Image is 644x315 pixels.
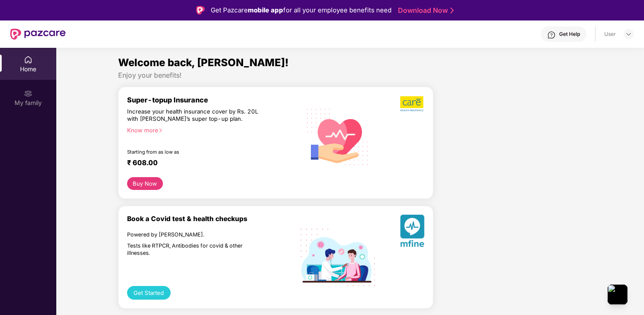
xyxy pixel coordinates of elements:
div: User [604,31,616,38]
img: svg+xml;base64,PHN2ZyB4bWxucz0iaHR0cDovL3d3dy53My5vcmcvMjAwMC9zdmciIHhtbG5zOnhsaW5rPSJodHRwOi8vd3... [301,99,375,174]
div: Book a Covid test & health checkups [127,215,301,223]
img: svg+xml;base64,PHN2ZyB4bWxucz0iaHR0cDovL3d3dy53My5vcmcvMjAwMC9zdmciIHhtbG5zOnhsaW5rPSJodHRwOi8vd3... [400,215,424,250]
button: Buy Now [127,177,163,190]
img: b5dec4f62d2307b9de63beb79f102df3.png [400,96,424,112]
div: Starting from as low as [127,149,264,155]
strong: mobile app [248,6,283,14]
a: Download Now [398,6,451,15]
div: Powered by [PERSON_NAME]. [127,231,264,239]
button: Get Started [127,286,171,300]
span: right [158,128,163,133]
div: ₹ 608.00 [127,158,292,169]
img: svg+xml;base64,PHN2ZyBpZD0iSGVscC0zMngzMiIgeG1sbnM9Imh0dHA6Ly93d3cudzMub3JnLzIwMDAvc3ZnIiB3aWR0aD... [547,31,556,39]
img: New Pazcare Logo [10,29,66,40]
div: Super-topup Insurance [127,96,301,104]
img: svg+xml;base64,PHN2ZyBpZD0iSG9tZSIgeG1sbnM9Imh0dHA6Ly93d3cudzMub3JnLzIwMDAvc3ZnIiB3aWR0aD0iMjAiIG... [24,55,32,64]
span: Welcome back, [PERSON_NAME]! [118,56,289,69]
div: Tests like RTPCR, Antibodies for covid & other illnesses. [127,242,264,257]
div: Get Help [559,31,580,38]
div: Know more [127,127,296,133]
img: svg+xml;base64,PHN2ZyB4bWxucz0iaHR0cDovL3d3dy53My5vcmcvMjAwMC9zdmciIHdpZHRoPSIxOTIiIGhlaWdodD0iMT... [301,229,375,286]
div: Get Pazcare for all your employee benefits need [211,5,392,15]
img: Stroke [450,6,454,15]
img: svg+xml;base64,PHN2ZyBpZD0iRHJvcGRvd24tMzJ4MzIiIHhtbG5zPSJodHRwOi8vd3d3LnczLm9yZy8yMDAwL3N2ZyIgd2... [625,31,632,38]
div: Increase your health insurance cover by Rs. 20L with [PERSON_NAME]’s super top-up plan. [127,108,264,123]
img: svg+xml;base64,PHN2ZyB3aWR0aD0iMjAiIGhlaWdodD0iMjAiIHZpZXdCb3g9IjAgMCAyMCAyMCIgZmlsbD0ibm9uZSIgeG... [24,89,32,98]
div: Enjoy your benefits! [118,71,582,80]
img: Logo [196,6,205,15]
